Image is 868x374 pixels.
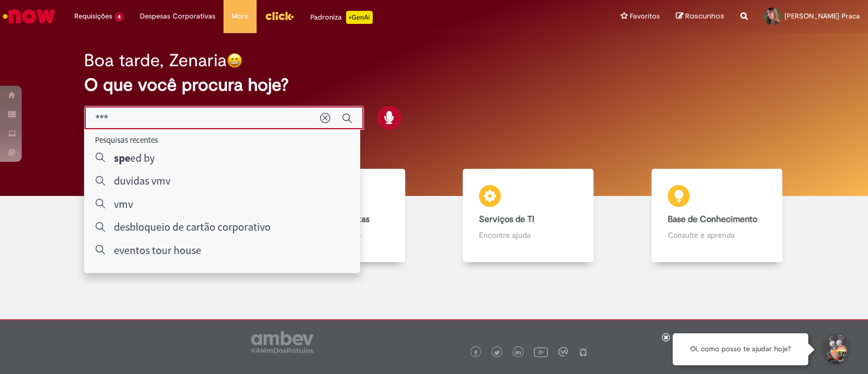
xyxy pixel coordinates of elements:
[558,347,568,357] img: logo_footer_workplace.png
[630,11,660,22] span: Favoritos
[494,350,500,356] img: logo_footer_twitter.png
[479,214,534,225] b: Serviços de TI
[434,169,623,263] a: Serviços de TI Encontre ajuda
[265,8,294,24] img: click_logo_yellow_360x200.png
[623,169,812,263] a: Base de Conhecimento Consulte e aprenda
[819,333,852,366] button: Iniciar Conversa de Suporte
[310,11,373,24] div: Padroniza
[784,11,860,21] span: [PERSON_NAME] Praca
[515,350,521,356] img: logo_footer_linkedin.png
[84,75,784,94] h2: O que você procura hoje?
[74,11,112,22] span: Requisições
[232,11,248,22] span: More
[676,11,724,22] a: Rascunhos
[479,230,577,240] p: Encontre ajuda
[251,331,314,353] img: logo_footer_ambev_rotulo_gray.png
[291,214,369,225] b: Catálogo de Ofertas
[578,347,588,357] img: logo_footer_naosei.png
[84,51,227,70] h2: Boa tarde, Zenaria
[668,214,757,225] b: Base de Conhecimento
[473,350,478,356] img: logo_footer_facebook.png
[114,12,124,22] span: 4
[1,5,57,27] img: ServiceNow
[57,169,246,263] a: Tirar dúvidas Tirar dúvidas com Lupi Assist e Gen Ai
[346,11,373,24] p: +GenAi
[227,53,242,68] img: happy-face.png
[534,345,548,359] img: logo_footer_youtube.png
[685,11,724,21] span: Rascunhos
[668,230,766,240] p: Consulte e aprenda
[140,11,215,22] span: Despesas Corporativas
[673,333,808,365] div: Oi, como posso te ajudar hoje?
